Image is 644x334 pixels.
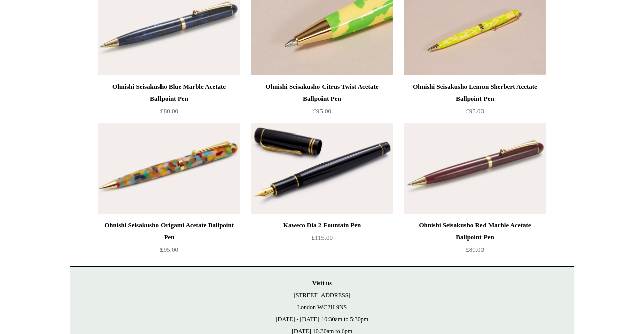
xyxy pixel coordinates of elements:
span: £95.00 [466,107,484,115]
span: £115.00 [311,234,333,241]
img: Ohnishi Seisakusho Red Marble Acetate Ballpoint Pen [404,123,546,214]
a: Ohnishi Seisakusho Red Marble Acetate Ballpoint Pen Ohnishi Seisakusho Red Marble Acetate Ballpoi... [404,123,546,214]
span: £95.00 [160,246,178,253]
img: Kaweco Dia 2 Fountain Pen [251,123,393,214]
a: Ohnishi Seisakusho Red Marble Acetate Ballpoint Pen £80.00 [404,219,546,260]
div: Kaweco Dia 2 Fountain Pen [253,219,391,231]
a: Ohnishi Seisakusho Citrus Twist Acetate Ballpoint Pen £95.00 [251,81,393,122]
span: £80.00 [466,246,484,253]
strong: Visit us [312,280,332,287]
div: Ohnishi Seisakusho Lemon Sherbert Acetate Ballpoint Pen [406,81,544,105]
span: £80.00 [160,107,178,115]
div: Ohnishi Seisakusho Citrus Twist Acetate Ballpoint Pen [253,81,391,105]
div: Ohnishi Seisakusho Blue Marble Acetate Ballpoint Pen [100,81,238,105]
a: Ohnishi Seisakusho Origami Acetate Ballpoint Pen £95.00 [98,219,240,260]
a: Ohnishi Seisakusho Blue Marble Acetate Ballpoint Pen £80.00 [98,81,240,122]
a: Ohnishi Seisakusho Lemon Sherbert Acetate Ballpoint Pen £95.00 [404,81,546,122]
div: Ohnishi Seisakusho Red Marble Acetate Ballpoint Pen [406,219,544,243]
a: Kaweco Dia 2 Fountain Pen £115.00 [251,219,393,260]
a: Kaweco Dia 2 Fountain Pen Kaweco Dia 2 Fountain Pen [251,123,393,214]
span: £95.00 [313,107,331,115]
a: Ohnishi Seisakusho Origami Acetate Ballpoint Pen Ohnishi Seisakusho Origami Acetate Ballpoint Pen [98,123,240,214]
img: Ohnishi Seisakusho Origami Acetate Ballpoint Pen [98,123,240,214]
div: Ohnishi Seisakusho Origami Acetate Ballpoint Pen [100,219,238,243]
